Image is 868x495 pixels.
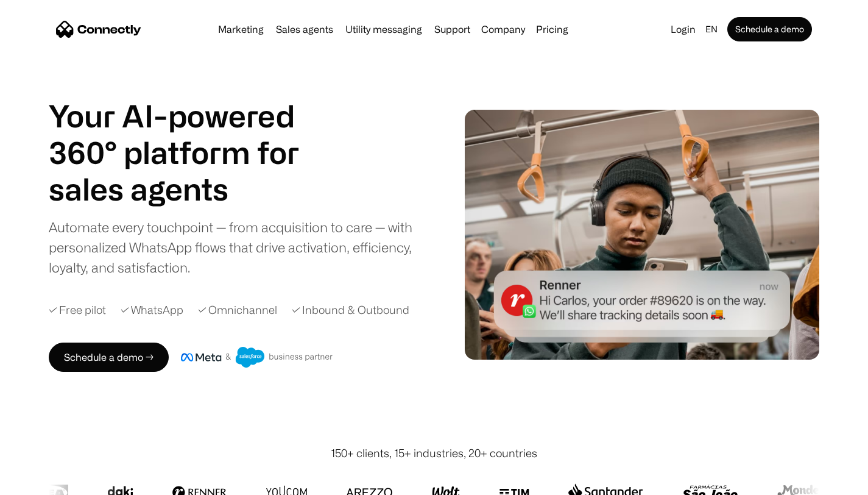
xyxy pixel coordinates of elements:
a: Login [666,21,700,38]
div: Company [481,21,525,38]
div: carousel [49,171,329,207]
a: Marketing [213,24,269,34]
div: 1 of 4 [49,171,329,207]
a: Utility messaging [340,24,427,34]
aside: Language selected: English [12,472,73,491]
a: home [56,20,141,38]
div: Company [478,21,529,38]
a: Schedule a demo → [49,343,169,372]
h1: sales agents [49,171,329,207]
ul: Language list [24,474,73,491]
div: en [705,21,718,38]
a: Pricing [531,24,573,34]
div: en [700,21,725,38]
div: ✓ WhatsApp [121,302,183,318]
div: ✓ Omnichannel [198,302,277,318]
img: Meta and Salesforce business partner badge. [181,347,333,368]
div: ✓ Inbound & Outbound [292,302,409,318]
a: Schedule a demo [727,17,812,41]
div: ✓ Free pilot [49,302,106,318]
div: 150+ clients, 15+ industries, 20+ countries [331,445,537,461]
a: Support [429,24,475,34]
h1: Your AI-powered 360° platform for [49,98,329,171]
a: Sales agents [271,24,338,34]
div: Automate every touchpoint — from acquisition to care — with personalized WhatsApp flows that driv... [49,217,429,277]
